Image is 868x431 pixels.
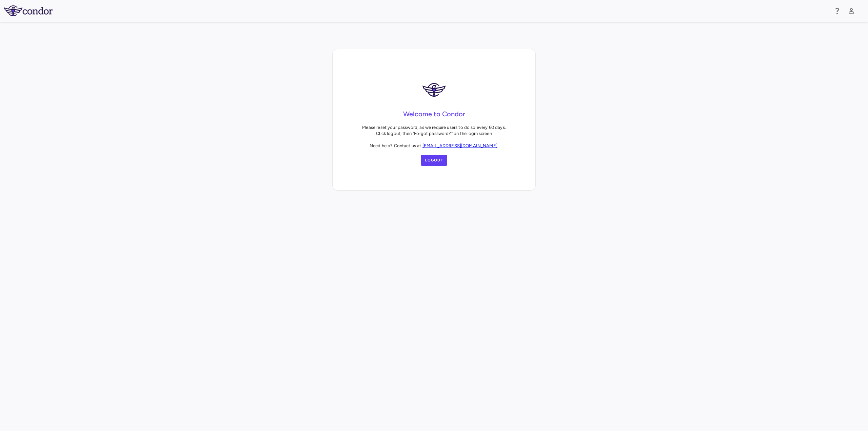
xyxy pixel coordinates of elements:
h4: Welcome to Condor [403,109,465,119]
button: Logout [421,155,447,166]
img: logo-full-SnFGN8VE.png [4,5,53,16]
a: [EMAIL_ADDRESS][DOMAIN_NAME] [422,143,497,148]
p: Please reset your password, as we require users to do so every 60 days. Click logout, then "Forgo... [362,124,506,149]
img: logo-DRQAiqc6.png [420,76,448,103]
